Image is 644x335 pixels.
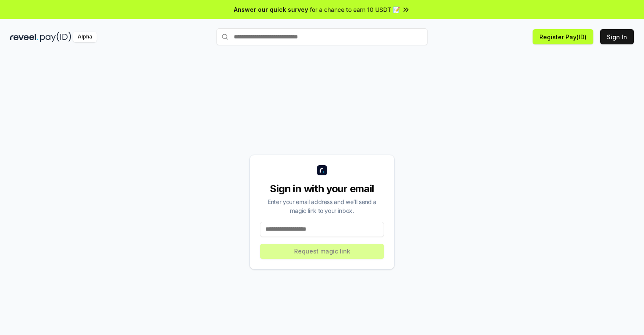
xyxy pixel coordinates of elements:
div: Enter your email address and we’ll send a magic link to your inbox. [260,197,384,215]
span: for a chance to earn 10 USDT 📝 [310,5,400,14]
img: pay_id [40,32,71,42]
button: Register Pay(ID) [533,29,593,44]
div: Alpha [73,32,97,42]
img: reveel_dark [10,32,38,42]
span: Answer our quick survey [234,5,308,14]
img: logo_small [317,165,327,175]
div: Sign in with your email [260,182,384,196]
button: Sign In [600,29,634,44]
